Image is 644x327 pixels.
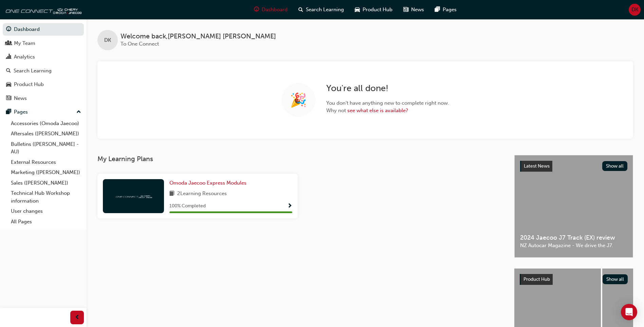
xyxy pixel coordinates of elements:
div: Search Learning [14,67,52,75]
a: Product HubShow all [520,274,628,285]
div: News [14,94,27,102]
span: 100 % Completed [169,202,206,210]
a: Analytics [3,51,84,63]
a: Accessories (Omoda Jaecoo) [8,118,84,129]
span: guage-icon [254,5,259,14]
span: DK [104,36,111,44]
span: Latest News [524,163,550,169]
a: Sales ([PERSON_NAME]) [8,178,84,188]
a: News [3,92,84,105]
button: Show all [602,161,628,171]
a: news-iconNews [398,3,429,17]
div: My Team [14,39,35,47]
a: User changes [8,206,84,217]
span: prev-icon [75,313,80,322]
img: oneconnect [3,3,81,16]
span: pages-icon [6,109,11,115]
a: guage-iconDashboard [249,3,293,17]
span: Why not [326,107,449,115]
span: search-icon [6,68,11,74]
a: Aftersales ([PERSON_NAME]) [8,128,84,139]
span: guage-icon [6,27,11,33]
span: search-icon [298,5,303,14]
div: Open Intercom Messenger [621,304,637,320]
a: car-iconProduct Hub [349,3,398,17]
img: oneconnect [115,193,152,199]
span: Dashboard [262,6,288,14]
span: Pages [443,6,457,14]
span: Search Learning [306,6,344,14]
span: car-icon [355,5,360,14]
span: 2 Learning Resources [177,190,227,198]
span: 2024 Jaecoo J7 Track (EX) review [520,234,627,242]
span: up-icon [76,108,81,117]
a: Technical Hub Workshop information [8,188,84,206]
span: News [411,6,424,14]
span: Omoda Jaecoo Express Modules [169,180,246,186]
a: see what else is available? [347,107,408,114]
h3: My Learning Plans [97,155,503,163]
span: news-icon [403,5,408,14]
span: news-icon [6,96,11,102]
a: Dashboard [3,23,84,36]
span: chart-icon [6,54,11,60]
span: You don't have anything new to complete right now. [326,99,449,107]
div: Analytics [14,53,35,61]
a: Bulletins ([PERSON_NAME] - AU) [8,139,84,157]
button: Pages [3,106,84,118]
a: My Team [3,37,84,50]
a: All Pages [8,217,84,227]
h2: You're all done! [326,83,449,94]
a: Latest NewsShow all [520,161,627,172]
a: search-iconSearch Learning [293,3,349,17]
span: Show Progress [287,203,292,209]
button: DashboardMy TeamAnalyticsSearch LearningProduct HubNews [3,22,84,106]
span: To One Connect [121,41,159,47]
button: Show Progress [287,202,292,210]
div: Product Hub [14,81,44,88]
button: Show all [603,274,628,284]
div: Pages [14,108,28,116]
a: External Resources [8,157,84,168]
span: book-icon [169,190,174,198]
a: Search Learning [3,65,84,77]
span: Product Hub [523,276,550,282]
span: car-icon [6,82,11,88]
span: Welcome back , [PERSON_NAME] [PERSON_NAME] [121,33,276,40]
span: NZ Autocar Magazine - We drive the J7. [520,242,627,249]
a: Latest NewsShow all2024 Jaecoo J7 Track (EX) reviewNZ Autocar Magazine - We drive the J7. [514,155,633,258]
span: Product Hub [363,6,392,14]
span: 🎉 [290,96,307,104]
button: DK [629,4,641,16]
a: Product Hub [3,78,84,91]
a: pages-iconPages [429,3,462,17]
a: Marketing ([PERSON_NAME]) [8,167,84,178]
span: pages-icon [435,5,440,14]
a: Omoda Jaecoo Express Modules [169,179,249,187]
span: DK [631,6,638,14]
span: people-icon [6,40,11,47]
